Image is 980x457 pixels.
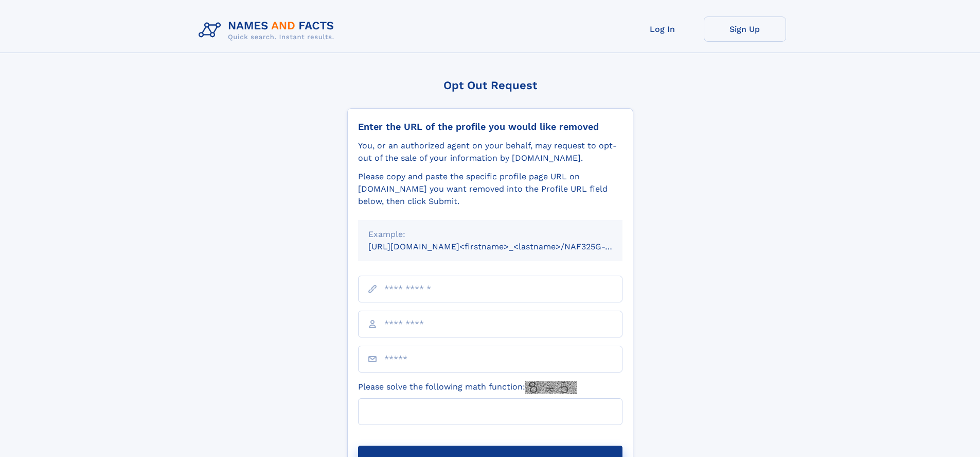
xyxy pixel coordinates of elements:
[194,16,343,44] img: Logo Names and Facts
[368,228,612,241] div: Example:
[358,171,622,208] div: Please copy and paste the specific profile page URL on [DOMAIN_NAME] you want removed into the Pr...
[358,140,622,164] div: You, or an authorized agent on your behalf, may request to opt-out of the sale of your informatio...
[621,16,704,42] a: Log In
[347,79,633,92] div: Opt Out Request
[358,121,622,132] div: Enter the URL of the profile you would like removed
[368,242,642,251] small: [URL][DOMAIN_NAME]<firstname>_<lastname>/NAF325G-xxxxxxxx
[358,381,577,394] label: Please solve the following math function:
[704,16,786,42] a: Sign Up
